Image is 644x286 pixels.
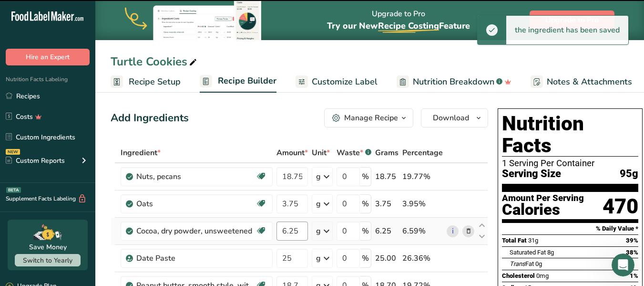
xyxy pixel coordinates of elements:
span: Ingredient [121,147,161,159]
span: 31g [528,237,538,244]
div: BETA [6,187,21,193]
div: g [316,225,321,237]
div: Custom Reports [6,156,65,166]
div: Oats [136,198,256,210]
section: % Daily Value * [502,223,638,234]
div: 3.75 [375,198,399,210]
div: Turtle Cookies [111,53,199,70]
button: Download [421,108,488,127]
div: g [316,171,321,182]
span: 38% [626,249,638,256]
span: Recipe Setup [129,75,181,88]
a: Recipe Setup [111,71,181,93]
h1: Nutrition Facts [502,113,638,157]
span: Serving Size [502,168,561,180]
span: 0mg [536,272,549,279]
span: Amount [276,147,308,159]
span: 39% [626,237,638,244]
button: Upgrade to Pro [530,11,614,30]
i: Trans [510,260,525,267]
a: Nutrition Breakdown [397,71,511,93]
span: Upgrade to Pro [545,14,599,26]
a: Customize Label [296,71,378,93]
iframe: Intercom live chat [612,254,634,276]
div: 6.25 [375,225,399,237]
span: Grams [375,147,399,159]
div: 6.59% [402,225,443,237]
div: NEW [6,149,20,155]
span: Recipe Builder [218,74,276,87]
div: g [316,198,321,210]
span: Customize Label [312,75,378,88]
span: Download [433,112,469,124]
div: Date Paste [136,253,256,264]
div: Add Ingredients [111,110,189,126]
div: Save Money [29,242,67,252]
span: Total Fat [502,237,527,244]
div: 25.00 [375,253,399,264]
span: 8g [547,249,554,256]
span: 0g [535,260,542,267]
a: i [447,225,459,237]
div: Upgrade to Pro [327,0,470,40]
div: Waste [337,147,371,159]
div: 26.36% [402,253,443,264]
span: Cholesterol [502,272,535,279]
div: Amount Per Serving [502,194,584,203]
span: Try our New Feature [327,20,470,32]
div: Nuts, pecans [136,171,256,182]
span: Recipe Costing [378,20,439,32]
span: Saturated Fat [510,249,546,256]
a: Recipe Builder [200,70,276,93]
div: Calories [502,203,584,217]
span: Nutrition Breakdown [413,75,494,88]
span: Notes & Attachments [547,75,632,88]
div: 470 [603,194,638,219]
div: 1 Serving Per Container [502,159,638,168]
a: Notes & Attachments [531,71,632,93]
span: Fat [510,260,534,267]
button: Manage Recipe [324,108,413,127]
span: Unit [312,147,330,159]
div: 18.75 [375,171,399,182]
button: Switch to Yearly [15,254,81,266]
div: g [316,253,321,264]
span: Percentage [402,147,443,159]
div: Manage Recipe [344,112,398,124]
div: 3.95% [402,198,443,210]
div: 19.77% [402,171,443,182]
button: Hire an Expert [6,49,90,65]
span: 95g [620,168,638,180]
span: Switch to Yearly [23,256,72,265]
div: Cocoa, dry powder, unsweetened [136,225,256,237]
div: the ingredient has been saved [506,16,628,44]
